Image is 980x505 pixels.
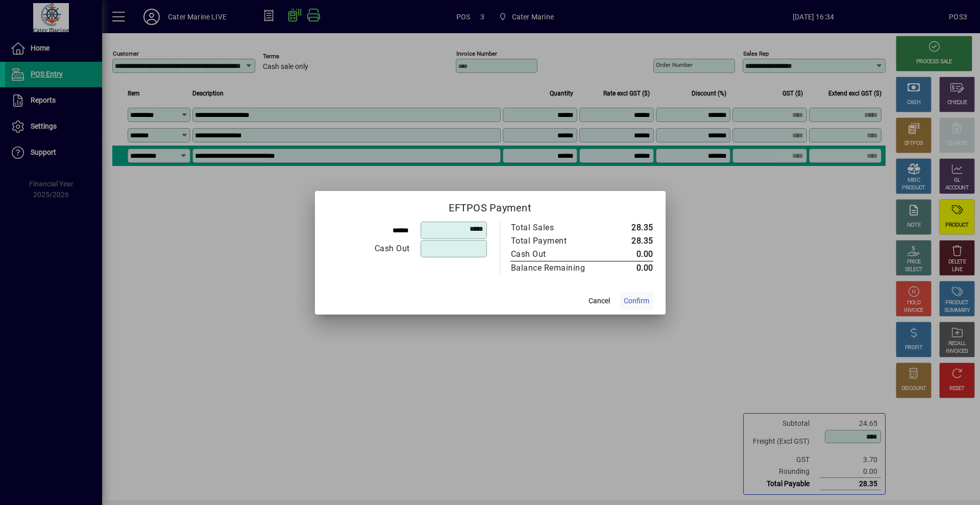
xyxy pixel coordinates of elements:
[589,296,610,306] span: Cancel
[607,234,653,248] td: 28.35
[620,292,653,310] button: Confirm
[607,221,653,234] td: 28.35
[328,243,410,255] div: Cash Out
[510,221,607,234] td: Total Sales
[510,234,607,248] td: Total Payment
[511,262,597,274] div: Balance Remaining
[315,191,666,221] h2: EFTPOS Payment
[607,248,653,261] td: 0.00
[511,248,597,260] div: Cash Out
[607,261,653,275] td: 0.00
[583,292,616,310] button: Cancel
[624,296,649,306] span: Confirm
